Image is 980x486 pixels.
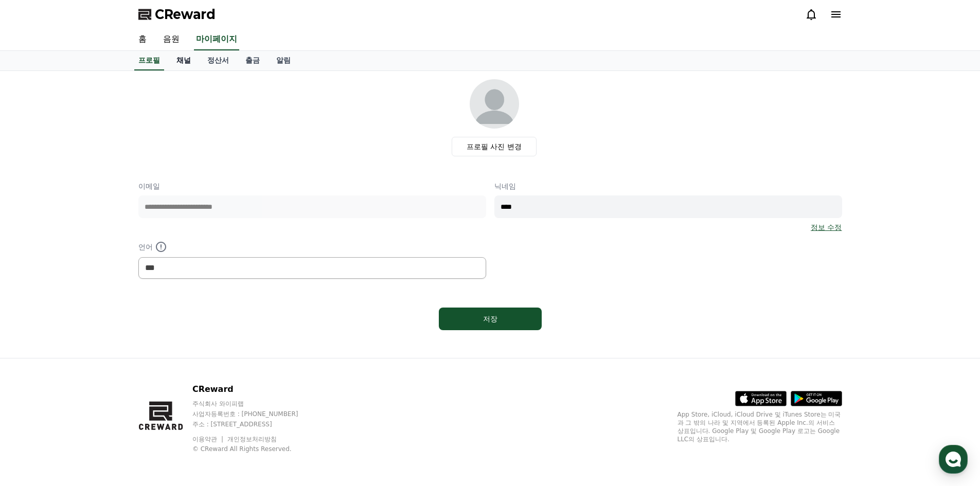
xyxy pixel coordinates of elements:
[155,29,188,50] a: 음원
[237,51,268,70] a: 출금
[192,383,318,395] p: CReward
[32,341,39,350] span: 홈
[439,308,542,330] button: 저장
[678,410,842,443] p: App Store, iCloud, iCloud Drive 및 iTunes Store는 미국과 그 밖의 나라 및 지역에서 등록된 Apple Inc.의 서비스 상표입니다. Goo...
[159,341,171,350] span: 설정
[138,6,216,23] a: CReward
[133,326,198,352] a: 설정
[134,51,164,70] a: 프로필
[94,342,106,350] span: 대화
[138,241,486,253] p: 언어
[192,400,318,408] p: 주식회사 와이피랩
[199,51,237,70] a: 정산서
[192,445,318,453] p: © CReward All Rights Reserved.
[268,51,299,70] a: 알림
[194,29,239,50] a: 마이페이지
[192,410,318,418] p: 사업자등록번호 : [PHONE_NUMBER]
[811,222,842,232] a: 정보 수정
[227,436,277,443] a: 개인정보처리방침
[168,51,199,70] a: 채널
[494,181,842,191] p: 닉네임
[3,326,68,352] a: 홈
[155,6,216,23] span: CReward
[452,137,537,156] label: 프로필 사진 변경
[68,326,133,352] a: 대화
[192,436,225,443] a: 이용약관
[138,181,486,191] p: 이메일
[192,420,318,428] p: 주소 : [STREET_ADDRESS]
[459,314,521,324] div: 저장
[470,79,519,129] img: profile_image
[130,29,155,50] a: 홈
